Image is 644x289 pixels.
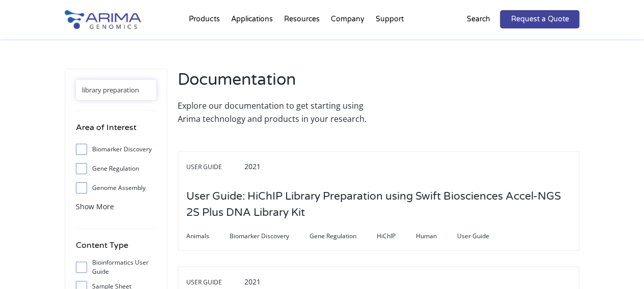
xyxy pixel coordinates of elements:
[244,277,261,286] span: 2021
[76,180,156,196] label: Genome Assembly
[65,10,141,29] img: Arima-Genomics-logo
[76,121,156,142] h4: Area of Interest
[377,230,416,242] span: HiChIP
[76,260,156,275] label: Bioinformatics User Guide
[76,142,156,157] label: Biomarker Discovery
[457,230,510,242] span: User Guide
[500,10,579,28] a: Request a Quote
[416,230,457,242] span: Human
[244,162,261,171] span: 2021
[186,181,571,229] h3: User Guide: HiChIP Library Preparation using Swift Biosciences Accel-NGS 2S Plus DNA Library Kit
[186,230,230,242] span: Animals
[178,69,374,99] h2: Documentation
[466,13,490,26] p: Search
[76,239,156,260] h4: Content Type
[186,161,242,173] span: User Guide
[186,207,571,218] a: User Guide: HiChIP Library Preparation using Swift Biosciences Accel-NGS 2S Plus DNA Library Kit
[186,276,242,288] span: User Guide
[76,202,114,211] span: Show More
[76,161,156,176] label: Gene Regulation
[76,80,156,100] input: Search
[230,230,310,242] span: Biomarker Discovery
[178,99,374,125] p: Explore our documentation to get starting using Arima technology and products in your research.
[310,230,377,242] span: Gene Regulation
